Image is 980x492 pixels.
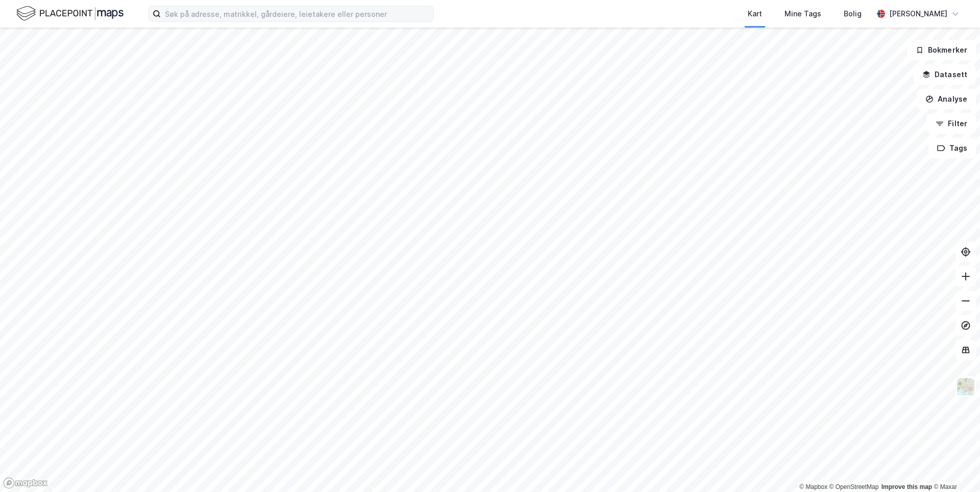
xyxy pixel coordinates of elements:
button: Analyse [917,89,976,109]
div: Kart [748,8,762,20]
div: Mine Tags [785,8,821,20]
div: Kontrollprogram for chat [929,443,980,492]
button: Bokmerker [907,40,976,60]
img: Z [956,377,975,396]
button: Filter [927,113,976,134]
div: [PERSON_NAME] [889,8,947,20]
iframe: Chat Widget [929,443,980,492]
a: Mapbox homepage [3,477,48,489]
button: Datasett [914,64,976,85]
a: OpenStreetMap [829,483,879,490]
a: Mapbox [799,483,827,490]
input: Søk på adresse, matrikkel, gårdeiere, leietakere eller personer [161,6,433,21]
img: logo.f888ab2527a4732fd821a326f86c7f29.svg [16,5,124,22]
div: Bolig [844,8,862,20]
a: Improve this map [881,483,932,490]
button: Tags [928,138,976,158]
